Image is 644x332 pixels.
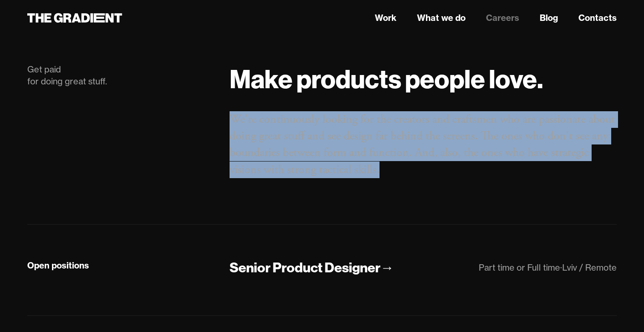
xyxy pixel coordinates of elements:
div: → [380,259,394,277]
div: · [560,262,562,273]
a: What we do [417,12,466,24]
strong: Make products people love. [230,63,543,95]
div: Senior Product Designer [230,259,380,277]
a: Senior Product Designer→ [230,259,394,277]
div: Part time or Full time [479,262,560,273]
a: Work [375,12,397,24]
a: Blog [540,12,558,24]
a: Contacts [578,12,617,24]
strong: Open positions [27,260,89,271]
p: We're continuously looking for the creators and craftsmen who are passionate about doing great st... [230,111,617,178]
div: Get paid for doing great stuff. [27,64,213,87]
a: Careers [486,12,519,24]
div: Lviv / Remote [562,262,617,273]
